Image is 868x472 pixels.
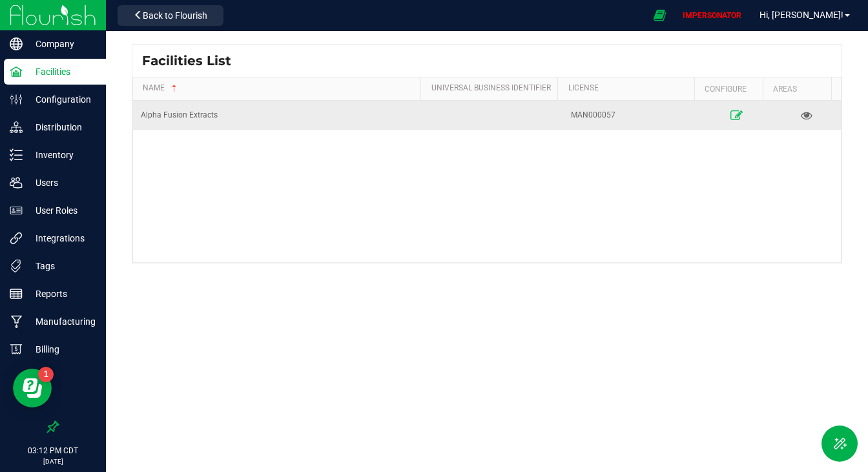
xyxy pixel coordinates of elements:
label: Pin the sidebar to full width on large screens [46,420,59,433]
a: Universal Business Identifier [431,83,553,94]
th: Areas [763,77,831,101]
p: Inventory [23,147,100,163]
iframe: Resource center [13,369,52,407]
inline-svg: Billing [10,343,23,356]
p: [DATE] [6,457,100,466]
p: Users [23,175,100,190]
p: User Roles [23,203,100,218]
a: License [568,83,690,94]
inline-svg: Manufacturing [10,315,23,328]
p: Integrations [23,231,100,246]
inline-svg: Facilities [10,65,23,78]
div: MAN000057 [571,109,694,121]
inline-svg: Distribution [10,121,23,134]
span: Facilities List [142,51,231,70]
span: Hi, [PERSON_NAME]! [759,10,843,20]
inline-svg: Inventory [10,149,23,161]
th: Configure [694,77,763,101]
button: Toggle Menu [821,426,858,462]
p: Reports [23,286,100,302]
inline-svg: Users [10,176,23,189]
p: 03:12 PM CDT [6,445,100,457]
p: Distribution [23,119,100,135]
inline-svg: User Roles [10,204,23,217]
inline-svg: Configuration [10,93,23,106]
p: Company [23,36,100,52]
p: Manufacturing [23,314,100,329]
inline-svg: Company [10,37,23,50]
iframe: Resource center unread badge [38,367,54,382]
div: Alpha Fusion Extracts [141,109,417,121]
p: Configuration [23,92,100,107]
inline-svg: Reports [10,287,23,300]
span: Back to Flourish [143,10,207,21]
a: Name [143,83,416,94]
p: IMPERSONATOR [677,10,747,21]
p: Tags [23,258,100,274]
p: Billing [23,342,100,357]
inline-svg: Tags [10,260,23,272]
inline-svg: Integrations [10,232,23,245]
span: Open Ecommerce Menu [645,3,674,28]
button: Back to Flourish [118,5,223,26]
p: Facilities [23,64,100,79]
